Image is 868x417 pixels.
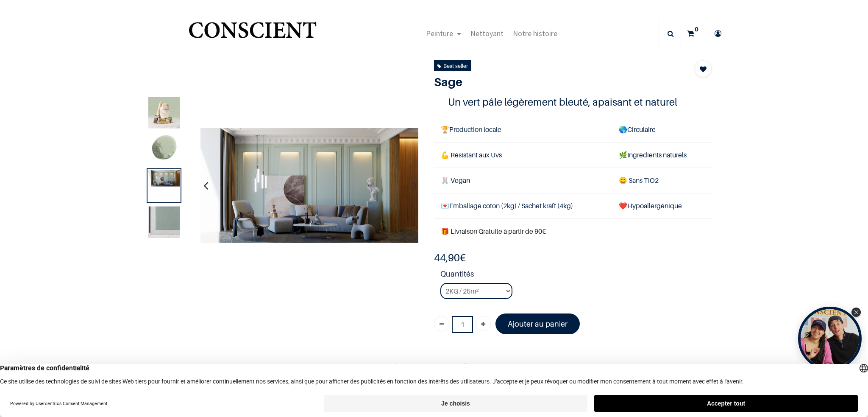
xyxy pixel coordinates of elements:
[200,128,419,243] img: Product image
[434,316,449,331] a: Supprimer
[619,151,627,159] span: 🌿
[513,28,557,38] span: Notre histoire
[441,227,546,235] font: 🎁 Livraison Gratuite à partir de 90€
[148,170,180,187] img: Product image
[441,176,470,185] span: 🐰 Vegan
[681,19,705,48] a: 0
[798,307,862,370] div: Open Tolstoy
[187,17,318,50] img: Conscient
[700,64,707,74] span: Add to wishlist
[441,202,449,210] span: 💌
[476,316,491,331] a: Ajouter
[148,97,180,129] img: Product image
[461,363,470,371] span: 💡
[474,363,535,371] span: Conseils d'utilisation
[434,252,460,264] span: 44,90
[148,134,180,165] img: Product image
[619,125,627,134] span: 🌎
[851,308,861,317] div: Close Tolstoy widget
[612,142,712,168] td: Ingrédients naturels
[389,363,398,371] span: 🧪
[448,95,698,109] h4: Un vert pâle légèrement bleuté, apaisant et naturel
[426,28,453,38] span: Peinture
[495,313,580,334] a: Ajouter au panier
[402,363,441,371] span: Composition
[619,176,632,185] span: 😄 S
[798,307,862,370] div: Tolstoy bubble widget
[470,28,504,38] span: Nettoyant
[440,268,712,283] strong: Quantités
[441,151,502,159] span: 💪 Résistant aux Uvs
[824,362,864,402] iframe: Tidio Chat
[612,193,712,219] td: ❤️Hypoallergénique
[695,60,712,77] button: Add to wishlist
[612,117,712,142] td: Circulaire
[693,25,701,34] sup: 0
[434,117,612,142] td: Production locale
[434,75,670,89] h1: Sage
[148,207,180,238] img: Product image
[508,319,568,328] font: Ajouter au panier
[434,252,466,264] b: €
[421,19,466,48] a: Peinture
[441,125,449,134] span: 🏆
[434,193,612,219] td: Emballage coton (2kg) / Sachet kraft (4kg)
[334,363,369,371] span: Description
[437,61,468,70] div: Best seller
[798,307,862,370] div: Open Tolstoy widget
[187,17,318,50] a: Logo of Conscient
[612,168,712,193] td: ans TiO2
